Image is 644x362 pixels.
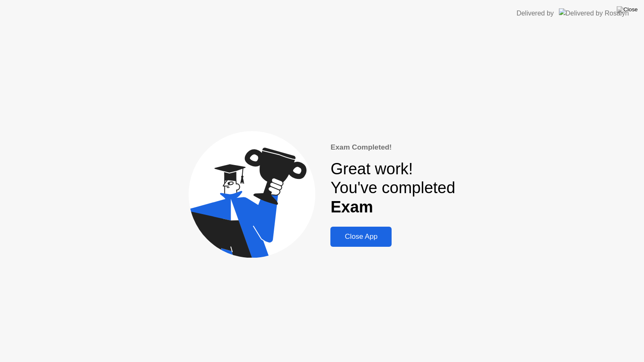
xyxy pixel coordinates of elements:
[330,160,455,217] div: Great work! You've completed
[330,198,373,216] b: Exam
[617,6,638,13] img: Close
[333,233,389,241] div: Close App
[330,227,392,247] button: Close App
[517,8,554,18] div: Delivered by
[330,142,455,153] div: Exam Completed!
[559,8,629,18] img: Delivered by Rosalyn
